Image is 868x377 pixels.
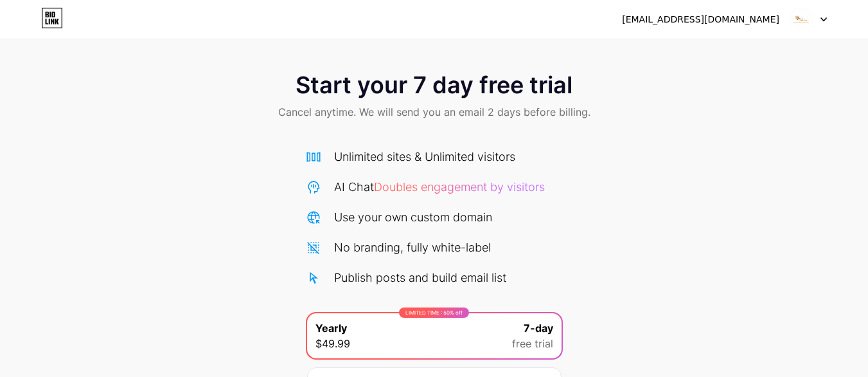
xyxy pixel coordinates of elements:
div: Use your own custom domain [334,208,492,226]
span: Doubles engagement by visitors [374,180,545,194]
div: Publish posts and build email list [334,269,506,286]
div: [EMAIL_ADDRESS][DOMAIN_NAME] [622,13,779,26]
span: Start your 7 day free trial [296,72,572,98]
div: Unlimited sites & Unlimited visitors [334,148,515,165]
img: Visa Logistics [789,7,813,32]
span: Yearly [315,320,347,336]
div: AI Chat [334,178,545,196]
span: 7-day [524,320,553,336]
div: No branding, fully white-label [334,239,491,256]
span: free trial [512,336,553,351]
div: LIMITED TIME : 50% off [399,308,469,318]
span: Cancel anytime. We will send you an email 2 days before billing. [278,104,590,120]
span: $49.99 [315,336,350,351]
